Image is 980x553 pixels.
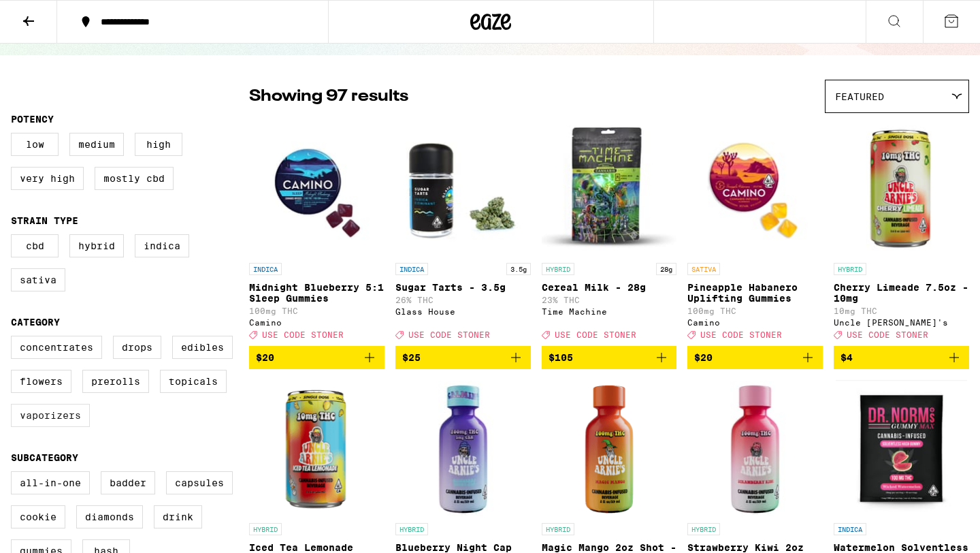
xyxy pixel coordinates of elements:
legend: Potency [11,114,54,125]
label: Concentrates [11,336,102,359]
img: Uncle Arnie's - Iced Tea Lemonade 7.5oz - 10mg [249,380,385,516]
img: Camino - Pineapple Habanero Uplifting Gummies [687,120,823,256]
a: Open page for Cherry Limeade 7.5oz - 10mg from Uncle Arnie's [834,120,969,346]
a: Open page for Pineapple Habanero Uplifting Gummies from Camino [687,120,823,346]
p: Cherry Limeade 7.5oz - 10mg [834,282,969,304]
label: Cookie [11,505,65,528]
button: Add to bag [395,346,531,369]
a: Open page for Sugar Tarts - 3.5g from Glass House [395,120,531,346]
label: Drink [154,505,202,528]
p: 100mg THC [687,306,823,315]
span: Featured [835,91,884,102]
img: Camino - Midnight Blueberry 5:1 Sleep Gummies [249,120,385,256]
p: 23% THC [542,296,677,304]
p: 100mg THC [249,306,385,315]
label: Edibles [172,336,233,359]
label: Mostly CBD [95,167,174,190]
label: Topicals [160,370,227,393]
p: HYBRID [687,523,720,535]
label: Very High [11,167,84,190]
label: Medium [69,133,124,156]
legend: Strain Type [11,215,78,226]
p: SATIVA [687,263,720,275]
label: Prerolls [82,370,149,393]
img: Uncle Arnie's - Magic Mango 2oz Shot - 100mg [542,380,677,516]
img: Uncle Arnie's - Cherry Limeade 7.5oz - 10mg [834,120,969,256]
label: Sativa [11,268,65,291]
button: Add to bag [542,346,677,369]
label: Badder [101,471,155,494]
span: $4 [840,352,853,363]
p: HYBRID [542,523,574,535]
div: Camino [249,318,385,327]
span: USE CODE STONER [262,330,344,339]
label: All-In-One [11,471,90,494]
p: Sugar Tarts - 3.5g [395,282,531,293]
p: HYBRID [395,523,428,535]
a: Open page for Midnight Blueberry 5:1 Sleep Gummies from Camino [249,120,385,346]
p: Cereal Milk - 28g [542,282,677,293]
p: 10mg THC [834,306,969,315]
label: CBD [11,234,59,257]
div: Camino [687,318,823,327]
button: Add to bag [834,346,969,369]
span: $20 [256,352,274,363]
span: USE CODE STONER [700,330,782,339]
p: Pineapple Habanero Uplifting Gummies [687,282,823,304]
span: $105 [549,352,573,363]
div: Uncle [PERSON_NAME]'s [834,318,969,327]
button: Add to bag [249,346,385,369]
p: INDICA [395,263,428,275]
label: Indica [135,234,189,257]
label: Drops [113,336,161,359]
span: USE CODE STONER [408,330,490,339]
button: Add to bag [687,346,823,369]
img: Glass House - Sugar Tarts - 3.5g [395,120,531,256]
p: HYBRID [542,263,574,275]
span: $25 [402,352,421,363]
div: Glass House [395,307,531,316]
legend: Subcategory [11,452,78,463]
span: Hi. Need any help? [8,10,98,20]
label: High [135,133,182,156]
p: HYBRID [249,523,282,535]
label: Hybrid [69,234,124,257]
span: USE CODE STONER [555,330,636,339]
p: 28g [656,263,676,275]
p: 26% THC [395,296,531,304]
span: $20 [694,352,713,363]
legend: Category [11,317,60,328]
span: USE CODE STONER [847,330,928,339]
a: Open page for Cereal Milk - 28g from Time Machine [542,120,677,346]
label: Diamonds [76,505,143,528]
label: Vaporizers [11,404,90,427]
p: INDICA [249,263,282,275]
label: Capsules [166,471,233,494]
label: Low [11,133,59,156]
p: Midnight Blueberry 5:1 Sleep Gummies [249,282,385,304]
img: Uncle Arnie's - Strawberry Kiwi 2oz Shot - 100mg [687,380,823,516]
label: Flowers [11,370,71,393]
img: Time Machine - Cereal Milk - 28g [542,120,677,256]
p: 3.5g [506,263,531,275]
img: Dr. Norm's - Watermelon Solventless Hash Gummy [836,380,967,516]
p: HYBRID [834,263,866,275]
p: Showing 97 results [249,85,408,108]
div: Time Machine [542,307,677,316]
p: INDICA [834,523,866,535]
img: Uncle Arnie's - Blueberry Night Cap 2oz Shot - 100mg [395,380,531,516]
